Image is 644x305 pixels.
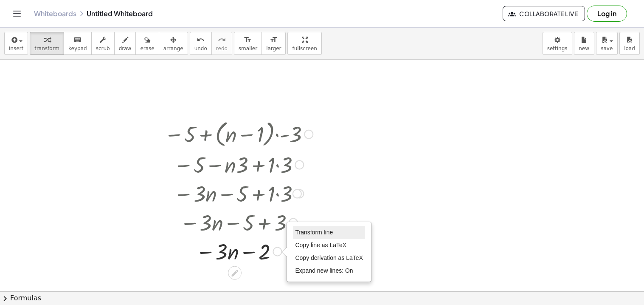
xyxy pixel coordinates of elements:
i: format_size [270,35,278,45]
button: Toggle navigation [10,7,24,20]
span: arrange [163,46,183,51]
button: undoundo [190,32,212,55]
span: Collaborate Live [510,10,578,17]
i: format_size [244,35,252,45]
span: transform [34,46,59,51]
button: keyboardkeypad [64,32,92,55]
button: redoredo [211,32,232,55]
span: draw [119,46,132,51]
button: format_sizelarger [262,32,286,55]
button: settings [543,32,572,55]
button: Collaborate Live [503,6,585,21]
span: larger [266,46,281,51]
button: load [619,32,640,55]
span: settings [547,46,568,51]
button: insert [4,32,28,55]
span: Transform line [295,229,333,236]
span: Expand new lines: On [295,267,353,274]
span: Copy derivation as LaTeX [295,254,363,261]
div: Edit math [228,266,242,280]
span: keypad [68,46,87,51]
button: Log in [587,6,627,22]
span: smaller [239,46,257,51]
button: scrub [91,32,115,55]
span: insert [9,46,23,51]
button: transform [30,32,64,55]
span: new [579,46,589,51]
span: load [624,46,635,51]
span: save [601,46,613,51]
button: save [596,32,618,55]
a: Whiteboards [34,9,76,18]
button: erase [135,32,159,55]
span: Copy line as LaTeX [295,242,346,248]
span: scrub [96,46,110,51]
span: erase [140,46,154,51]
button: fullscreen [287,32,321,55]
span: redo [216,46,228,51]
button: arrange [159,32,188,55]
i: redo [218,35,226,45]
button: format_sizesmaller [234,32,262,55]
button: draw [114,32,136,55]
span: fullscreen [292,46,317,51]
i: undo [197,35,205,45]
span: undo [194,46,207,51]
button: new [574,32,594,55]
i: keyboard [73,35,82,45]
